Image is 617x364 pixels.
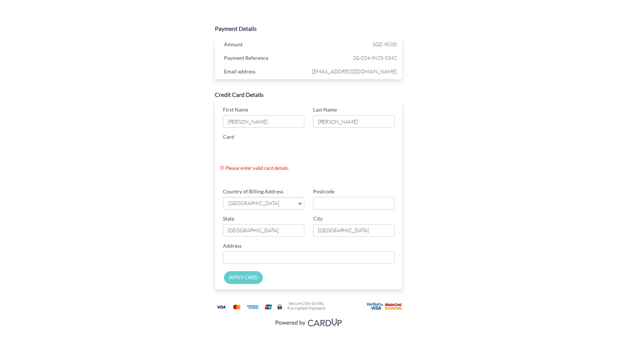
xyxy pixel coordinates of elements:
[223,242,242,250] label: Address
[218,53,311,64] div: Payment Reference
[245,302,260,312] img: American Express
[223,215,234,222] label: State
[223,133,234,141] label: Card
[223,106,248,113] label: First Name
[228,200,293,207] span: [GEOGRAPHIC_DATA]
[367,302,403,310] img: User card
[310,53,397,62] span: SG-024-IN25-5342
[313,188,334,195] label: Postcode
[220,165,343,172] small: Please enter valid card details.
[287,301,325,310] h6: Secure 256-bit SSL Encrypted Payment
[277,304,283,310] img: Secure lock
[215,91,403,99] div: Credit Card Details
[223,142,396,156] iframe: Secure card number input frame
[214,302,228,312] img: Visa
[215,25,403,33] div: Payment Details
[313,106,337,113] label: Last Name
[229,302,244,312] img: Mastercard
[272,316,345,329] img: Visa, Mastercard
[218,40,311,51] div: Amount
[315,172,398,185] iframe: Secure card security code input frame
[372,41,397,47] span: SGD 90.00
[223,172,306,185] iframe: Secure card expiration date input frame
[261,302,276,312] img: Union Pay
[313,215,323,222] label: City
[223,197,305,210] a: [GEOGRAPHIC_DATA]
[310,67,397,76] span: [EMAIL_ADDRESS][DOMAIN_NAME]
[223,188,283,195] label: Country of Billing Address
[218,67,311,78] div: Email address
[224,271,263,284] input: APPLY CARD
